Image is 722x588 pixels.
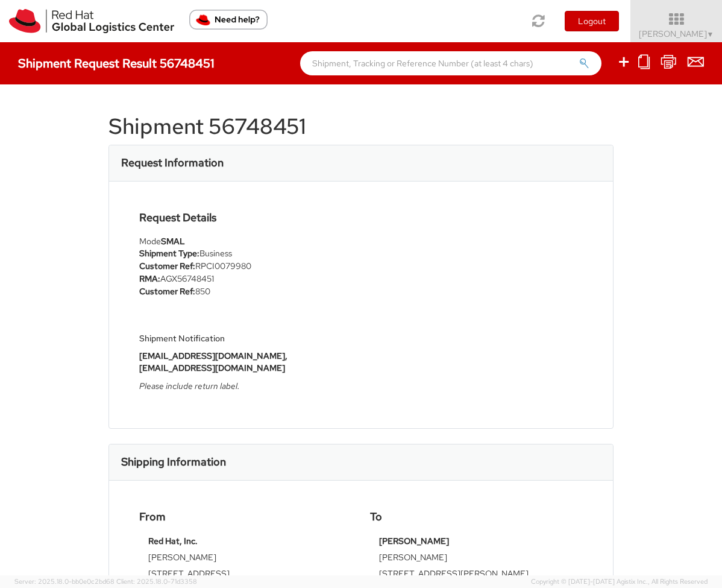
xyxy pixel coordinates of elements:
strong: [EMAIL_ADDRESS][DOMAIN_NAME], [EMAIL_ADDRESS][DOMAIN_NAME] [139,350,287,373]
li: 850 [139,285,352,298]
i: Please include return label. [139,381,240,391]
button: Logout [565,11,619,31]
li: AGX56748451 [139,273,352,285]
strong: Red Hat, Inc. [148,536,198,546]
h3: Request Information [121,157,224,169]
h4: To [370,511,583,523]
h4: From [139,511,352,523]
td: [PERSON_NAME] [148,551,343,567]
td: [STREET_ADDRESS][PERSON_NAME] [379,567,574,584]
strong: SMAL [161,236,185,247]
span: Copyright © [DATE]-[DATE] Agistix Inc., All Rights Reserved [531,577,708,587]
strong: [PERSON_NAME] [379,536,449,546]
h1: Shipment 56748451 [108,115,614,139]
td: [STREET_ADDRESS] [148,567,343,584]
h3: Shipping Information [121,456,226,468]
input: Shipment, Tracking or Reference Number (at least 4 chars) [300,51,601,75]
td: [PERSON_NAME] [379,551,574,567]
li: Business [139,247,352,260]
div: Mode [139,235,352,247]
strong: Customer Ref: [139,286,195,297]
h5: Shipment Notification [139,334,352,343]
img: rh-logistics-00dfa346123c4ec078e1.svg [9,9,174,33]
span: ▼ [707,30,714,39]
strong: RMA: [139,273,160,284]
h4: Shipment Request Result 56748451 [18,57,215,70]
strong: Shipment Type: [139,248,199,259]
span: Server: 2025.18.0-bb0e0c2bd68 [14,577,115,586]
button: Need help? [189,10,268,30]
span: Client: 2025.18.0-71d3358 [116,577,197,586]
span: [PERSON_NAME] [639,28,714,39]
h4: Request Details [139,212,352,224]
li: RPCI0079980 [139,260,352,273]
strong: Customer Ref: [139,261,195,271]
